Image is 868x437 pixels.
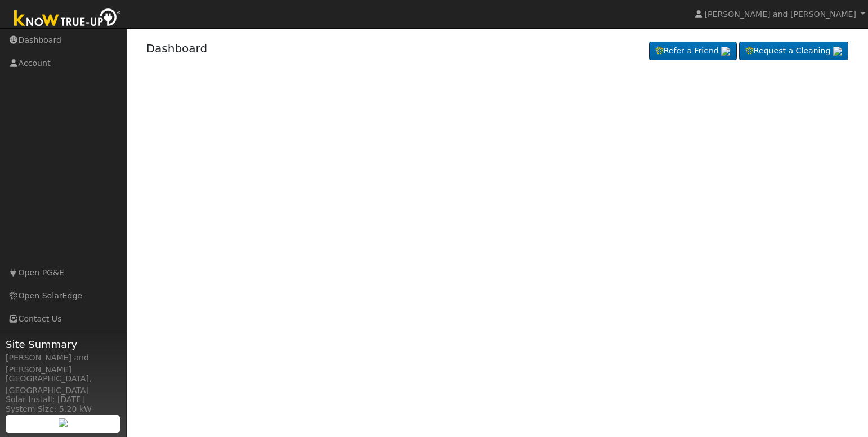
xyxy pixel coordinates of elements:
img: Know True-Up [8,6,127,32]
span: [PERSON_NAME] and [PERSON_NAME] [705,10,856,19]
span: Site Summary [6,337,120,352]
a: Dashboard [146,42,208,55]
div: [PERSON_NAME] and [PERSON_NAME] [6,352,120,376]
div: [GEOGRAPHIC_DATA], [GEOGRAPHIC_DATA] [6,373,120,396]
img: retrieve [721,47,730,56]
div: Solar Install: [DATE] [6,394,120,405]
div: System Size: 5.20 kW [6,403,120,415]
a: Request a Cleaning [739,42,848,61]
img: retrieve [59,418,68,427]
a: Refer a Friend [649,42,737,61]
img: retrieve [833,47,842,56]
